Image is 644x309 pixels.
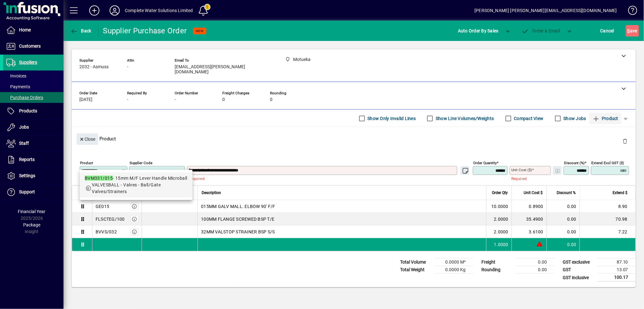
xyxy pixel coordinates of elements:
[175,64,270,75] span: [EMAIL_ADDRESS][PERSON_NAME][DOMAIN_NAME]
[478,266,516,274] td: Rounding
[512,213,547,225] td: 35.4900
[598,266,636,274] td: 13.07
[486,200,512,213] td: 10.0000
[560,259,598,266] td: GST exclusive
[397,259,435,266] td: Total Volume
[562,115,586,122] label: Show Jobs
[72,127,636,150] div: Product
[127,64,128,70] span: -
[96,229,117,235] div: BVVS/032
[96,216,125,222] div: FLSCTEG/100
[434,115,494,122] label: Show Line Volumes/Weights
[189,168,207,172] mat-label: Description
[521,28,560,33] span: Order & Email
[547,213,580,225] td: 0.00
[79,97,92,102] span: [DATE]
[19,189,35,194] span: Support
[23,222,40,227] span: Package
[591,161,624,165] mat-label: Extend excl GST ($)
[547,200,580,213] td: 0.00
[189,175,466,182] mat-error: Required
[513,115,544,122] label: Compact View
[3,81,64,92] a: Payments
[580,213,635,225] td: 70.98
[397,266,435,274] td: Total Weight
[19,60,37,65] span: Suppliers
[3,38,64,54] a: Customers
[474,5,617,16] div: [PERSON_NAME] [PERSON_NAME][EMAIL_ADDRESS][DOMAIN_NAME]
[600,26,614,36] span: Cancel
[547,225,580,238] td: 0.00
[84,5,104,16] button: Add
[516,259,554,266] td: 0.00
[19,157,35,162] span: Reports
[486,238,512,251] td: 1.0000
[80,161,93,165] mat-label: Product
[201,203,275,210] span: 015MM GALV MALL. ELBOW 90' F/F
[19,173,35,178] span: Settings
[598,259,636,266] td: 87.10
[627,26,637,36] span: ave
[512,225,547,238] td: 3.6100
[19,44,41,49] span: Customers
[617,138,633,144] app-page-header-button: Delete
[201,229,275,235] span: 32MM VALSTOP STRAINER BSP S/S
[19,141,29,146] span: Staff
[64,25,98,37] app-page-header-button: Back
[512,200,547,213] td: 0.8900
[125,5,193,16] div: Complete Water Solutions Limited
[222,97,225,102] span: 0
[3,119,64,135] a: Jobs
[486,225,512,238] td: 2.0000
[455,25,502,37] button: Auto Order By Sales
[3,22,64,38] a: Home
[626,25,639,37] button: Save
[473,161,497,165] mat-label: Order Quantity
[617,133,633,149] button: Delete
[435,266,473,274] td: 0.0000 Kg
[127,97,128,102] span: -
[79,134,96,144] span: Close
[580,200,635,213] td: 8.90
[3,184,64,200] a: Support
[511,175,546,182] mat-error: Required
[511,168,532,172] mat-label: Unit Cost ($)
[130,161,152,165] mat-label: Supplier Code
[79,64,109,70] span: 2032 - Asmuss
[70,28,91,33] span: Back
[201,216,274,222] span: 100MM FLANGE SCREWED BSP T/E
[560,266,598,274] td: GST
[580,225,635,238] td: 7.22
[3,168,64,184] a: Settings
[270,97,272,102] span: 0
[557,189,576,196] span: Discount %
[196,29,204,33] span: NEW
[627,28,630,33] span: S
[599,25,616,37] button: Cancel
[6,84,30,89] span: Payments
[146,189,170,196] span: Supplier Code
[19,124,29,130] span: Jobs
[18,209,46,214] span: Financial Year
[77,133,98,145] button: Close
[3,152,64,168] a: Reports
[458,26,499,36] span: Auto Order By Sales
[75,136,100,142] app-page-header-button: Close
[175,97,176,102] span: -
[3,92,64,103] a: Purchase Orders
[19,108,37,113] span: Products
[3,103,64,119] a: Products
[623,1,636,22] a: Knowledge Base
[103,26,187,36] div: Supplier Purchase Order
[492,189,508,196] span: Order Qty
[96,189,104,196] span: Item
[202,189,221,196] span: Description
[3,71,64,81] a: Invoices
[486,213,512,225] td: 2.0000
[524,189,543,196] span: Unit Cost $
[478,259,516,266] td: Freight
[6,95,43,100] span: Purchase Orders
[366,115,416,122] label: Show Only Invalid Lines
[547,238,580,251] td: 0.00
[96,203,109,210] div: GE015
